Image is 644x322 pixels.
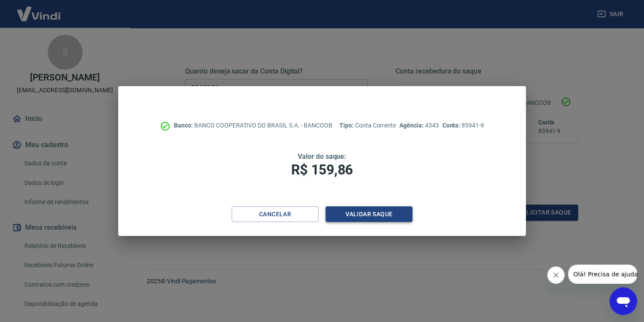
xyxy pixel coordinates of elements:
[442,122,461,129] span: Conta:
[339,121,396,130] p: Conta Corrente
[568,265,637,284] iframe: Mensagem da empresa
[339,122,355,129] span: Tipo:
[399,121,438,130] p: 4343
[399,122,425,129] span: Agência:
[5,6,73,13] span: Olá! Precisa de ajuda?
[298,152,346,161] span: Valor do saque:
[174,122,194,129] span: Banco:
[232,206,319,222] button: Cancelar
[442,121,484,130] p: 85941-9
[547,266,564,284] iframe: Fechar mensagem
[291,161,353,178] span: R$ 159,86
[609,287,637,315] iframe: Botão para abrir a janela de mensagens
[174,121,332,130] p: BANCO COOPERATIVO DO BRASIL S.A. - BANCOOB
[325,206,412,222] button: Validar saque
